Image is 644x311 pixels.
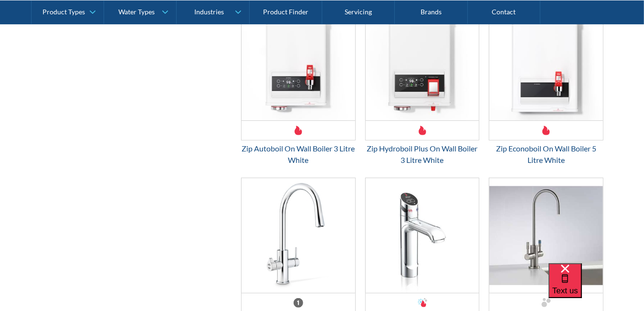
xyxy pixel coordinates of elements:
[489,6,603,120] img: Zip Econoboil On Wall Boiler 5 Litre White
[194,8,224,16] div: Industries
[489,143,603,166] div: Zip Econoboil On Wall Boiler 5 Litre White
[489,178,603,293] img: Zip Chilltap Sparkling & Chilled (Residential)
[366,178,479,293] img: Zip HydroTap G5 BCS20 Touch Free Wave Boiling, Chilled, Sparkling
[242,6,355,120] img: Zip Autoboil On Wall Boiler 3 Litre White
[549,263,644,311] iframe: podium webchat widget bubble
[365,143,480,166] div: Zip Hydroboil Plus On Wall Boiler 3 Litre White
[365,5,480,166] a: Zip Hydroboil Plus On Wall Boiler 3 Litre WhiteZip Hydroboil Plus On Wall Boiler 3 Litre White
[366,6,479,120] img: Zip Hydroboil Plus On Wall Boiler 3 Litre White
[42,8,85,16] div: Product Types
[241,5,356,166] a: Zip Autoboil On Wall Boiler 3 Litre WhiteZip Autoboil On Wall Boiler 3 Litre White
[242,178,355,293] img: Zip Hydrotap G5 Celsius Arc All In One Boiling, Chilled, Sparkling + Hot & Cold Mains (Residential)
[241,143,356,166] div: Zip Autoboil On Wall Boiler 3 Litre White
[118,8,155,16] div: Water Types
[489,5,603,166] a: Zip Econoboil On Wall Boiler 5 Litre WhiteZip Econoboil On Wall Boiler 5 Litre White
